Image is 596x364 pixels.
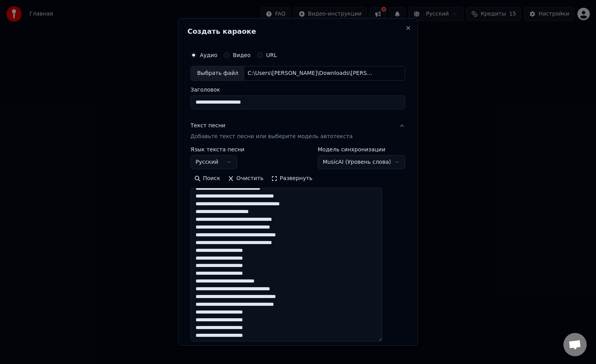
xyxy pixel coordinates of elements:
button: Развернуть [267,172,316,185]
label: Заголовок [191,87,405,92]
label: Видео [233,52,251,58]
div: C:\Users\[PERSON_NAME]\Downloads\[PERSON_NAME] - Жить в кайф.mp3 [244,69,376,77]
div: Текст песниДобавьте текст песни или выберите модель автотекста [191,147,405,348]
label: URL [266,52,277,58]
div: Выбрать файл [191,66,244,80]
button: Текст песниДобавьте текст песни или выберите модель автотекста [191,116,405,147]
button: Очистить [224,172,268,185]
label: Аудио [200,52,217,58]
button: Поиск [191,172,224,185]
h2: Создать караоке [187,28,408,35]
label: Модель синхронизации [318,147,405,152]
p: Добавьте текст песни или выберите модель автотекста [191,133,353,140]
div: Текст песни [191,122,225,130]
label: Язык текста песни [191,147,244,152]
